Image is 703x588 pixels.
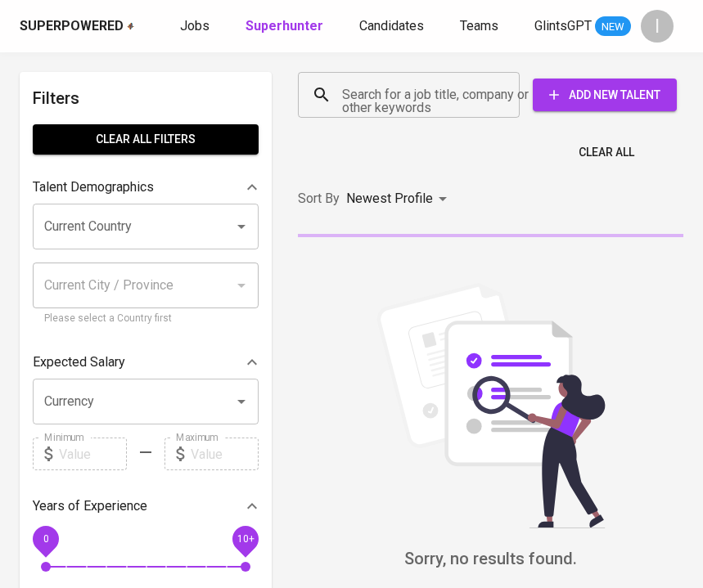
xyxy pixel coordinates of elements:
div: Newest Profile [346,184,453,214]
span: 10+ [237,533,254,545]
img: file_searching.svg [368,283,614,528]
a: Jobs [180,16,213,37]
h6: Sorry, no results found. [298,545,683,572]
span: NEW [595,19,631,35]
p: Sort By [298,189,340,209]
div: Years of Experience [33,490,259,523]
p: Expected Salary [33,352,125,372]
b: Superhunter [246,18,323,34]
img: app logo [127,22,134,30]
a: Candidates [359,16,427,37]
p: Years of Experience [33,496,147,516]
a: Teams [460,16,502,37]
h6: Filters [33,85,259,111]
div: Expected Salary [33,346,259,379]
a: Superpoweredapp logo [20,17,134,36]
p: Talent Demographics [33,177,154,197]
div: Talent Demographics [33,171,259,204]
p: Please select a Country first [44,311,247,327]
span: 0 [43,533,48,545]
button: Clear All filters [33,124,259,155]
span: Clear All [579,142,634,163]
span: Candidates [359,18,424,34]
span: Teams [460,18,498,34]
span: GlintsGPT [534,18,592,34]
span: Add New Talent [546,85,664,105]
span: Clear All filters [46,129,246,150]
button: Clear All [572,137,641,168]
button: Open [230,215,253,238]
button: Open [230,390,253,413]
p: Newest Profile [346,189,433,209]
input: Value [191,438,259,470]
a: Superhunter [246,16,327,37]
input: Value [59,438,127,470]
a: GlintsGPT NEW [534,16,631,37]
div: Superpowered [20,17,124,36]
div: I [641,10,674,43]
button: Add New Talent [533,79,677,111]
span: Jobs [180,18,210,34]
